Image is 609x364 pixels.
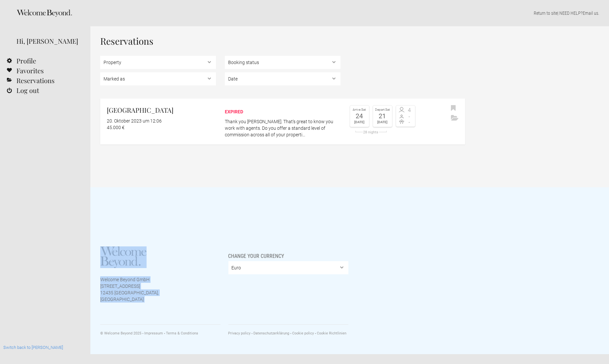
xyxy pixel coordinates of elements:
div: 21 [375,113,390,119]
div: Hi, [PERSON_NAME] [16,36,81,46]
p: | NEED HELP? . [100,10,599,16]
flynt-date-display: 20. Oktober 2023 um 12:06 [107,118,162,124]
a: Datenschutzerklärung [252,331,290,335]
span: - [406,114,413,119]
span: 4 [406,108,413,113]
select: Change your currency [228,261,349,274]
div: [DATE] [375,119,390,125]
p: Welcome Beyond GmbH [STREET_ADDRESS] 12435 [GEOGRAPHIC_DATA], [GEOGRAPHIC_DATA] [100,276,159,303]
a: Switch back to [PERSON_NAME] [3,345,63,350]
h1: Reservations [100,36,465,46]
span: - [406,120,413,125]
div: Arrive Sat [352,107,367,113]
select: , [225,72,340,85]
select: , , , [100,72,216,85]
a: Email us [583,11,598,16]
a: Privacy policy [228,331,251,335]
div: expired [225,108,340,115]
span: Change your currency [228,246,284,260]
div: 24 [352,113,367,119]
a: Cookie Richtlinien [315,331,347,335]
div: Depart Sat [375,107,390,113]
button: Bookmark [449,103,457,113]
p: Thank you [PERSON_NAME]. That's great to know you work with agents. Do you offer a standard level... [225,118,340,138]
a: Terms & Conditions [164,331,198,335]
select: , , [225,56,340,69]
span: © Welcome Beyond 2025 [100,331,141,335]
a: Impressum [142,331,163,335]
img: Welcome Beyond [100,246,147,268]
h2: [GEOGRAPHIC_DATA] [107,105,216,115]
button: Archive [449,113,460,123]
div: 28 nights [350,130,392,134]
a: Return to site [534,11,557,16]
a: [GEOGRAPHIC_DATA] 20. Oktober 2023 um 12:06 45.000 € expired Thank you [PERSON_NAME]. That's grea... [100,99,465,145]
div: [DATE] [352,119,367,125]
flynt-currency: 45.000 € [107,125,125,130]
a: Cookie policy [291,331,314,335]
